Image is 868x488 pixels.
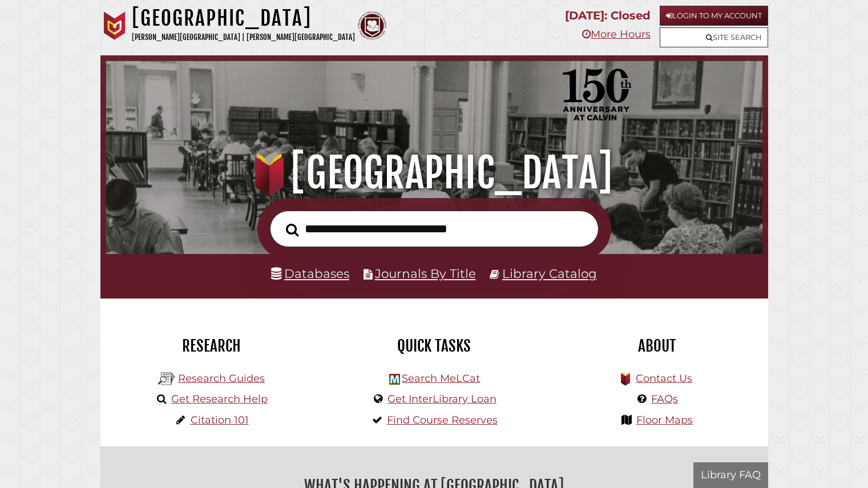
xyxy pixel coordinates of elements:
[660,6,768,26] a: Login to My Account
[502,266,597,281] a: Library Catalog
[132,6,355,31] h1: [GEOGRAPHIC_DATA]
[660,27,768,47] a: Site Search
[565,6,651,26] p: [DATE]: Closed
[280,220,305,240] button: Search
[286,223,299,236] i: Search
[375,266,476,281] a: Journals By Title
[271,266,349,281] a: Databases
[387,393,496,405] a: Get InterLibrary Loan
[651,393,678,405] a: FAQs
[554,336,760,356] h2: About
[109,336,314,356] h2: Research
[119,148,749,198] h1: [GEOGRAPHIC_DATA]
[636,414,693,426] a: Floor Maps
[191,414,249,426] a: Citation 101
[132,31,355,44] p: [PERSON_NAME][GEOGRAPHIC_DATA] | [PERSON_NAME][GEOGRAPHIC_DATA]
[100,11,129,40] img: Calvin University
[402,372,480,385] a: Search MeLCat
[178,372,265,385] a: Research Guides
[387,414,498,426] a: Find Course Reserves
[158,370,175,388] img: Hekman Library Logo
[636,372,692,385] a: Contact Us
[389,374,400,385] img: Hekman Library Logo
[332,336,537,356] h2: Quick Tasks
[358,11,386,40] img: Calvin Theological Seminary
[171,393,268,405] a: Get Research Help
[582,28,651,41] a: More Hours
